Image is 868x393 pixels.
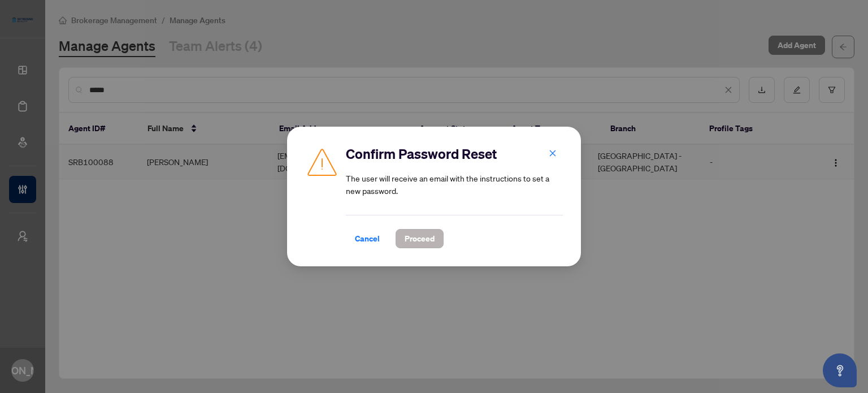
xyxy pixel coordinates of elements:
button: Cancel [346,229,389,248]
button: Open asap [823,353,857,387]
span: Proceed [405,230,435,248]
h2: Confirm Password Reset [346,145,563,163]
article: The user will receive an email with the instructions to set a new password. [346,172,563,197]
span: close [549,149,557,157]
button: Proceed [396,229,444,248]
img: Caution Icon [305,145,339,179]
span: Cancel [355,230,380,248]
